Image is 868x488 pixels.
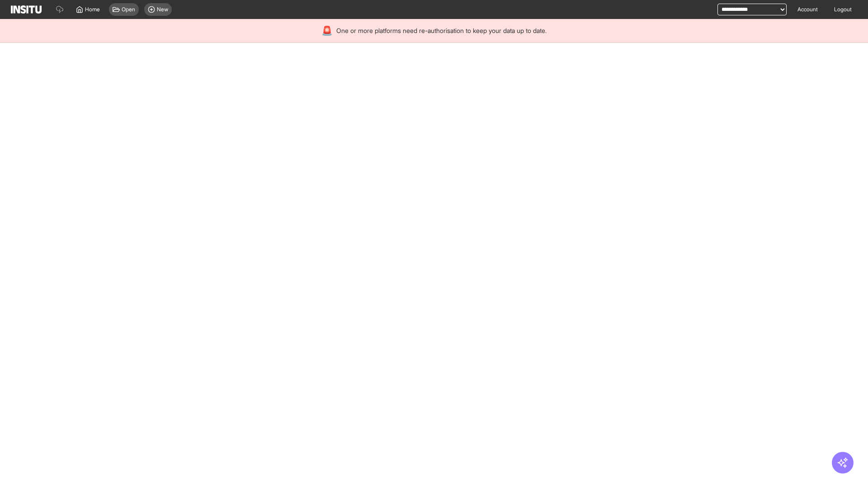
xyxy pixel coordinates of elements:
[122,6,135,13] span: Open
[321,24,333,37] div: 🚨
[157,6,168,13] span: New
[85,6,100,13] span: Home
[11,5,42,14] img: Logo
[336,26,547,35] span: One or more platforms need re-authorisation to keep your data up to date.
